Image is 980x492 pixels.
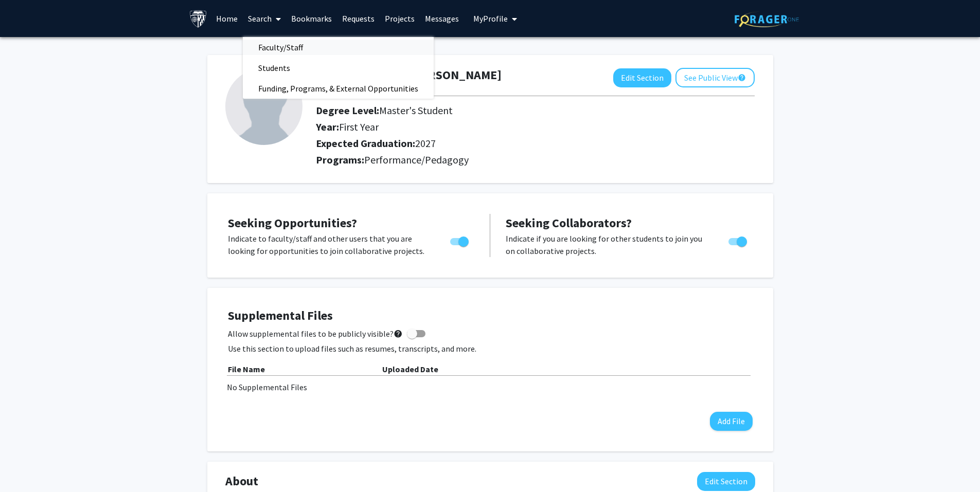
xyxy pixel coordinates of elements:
[243,81,434,96] a: Funding, Programs, & External Opportunities
[243,1,286,37] a: Search
[316,137,666,150] h2: Expected Graduation:
[473,13,508,24] span: My Profile
[228,215,357,231] span: Seeking Opportunities?
[228,308,753,323] h4: Supplemental Files
[211,1,243,37] a: Home
[243,40,434,55] a: Faculty/Staff
[243,78,434,99] span: Funding, Programs, & External Opportunities
[380,1,420,37] a: Projects
[8,446,44,484] iframe: Chat
[675,68,755,87] button: See Public View
[225,472,258,490] span: About
[243,37,318,58] span: Faculty/Staff
[228,232,431,257] p: Indicate to faculty/staff and other users that you are looking for opportunities to join collabor...
[243,60,434,76] a: Students
[506,232,709,257] p: Indicate if you are looking for other students to join you on collaborative projects.
[446,232,474,248] div: Toggle
[415,137,436,150] span: 2027
[243,58,306,78] span: Students
[738,71,746,84] mat-icon: help
[506,215,632,231] span: Seeking Collaborators?
[364,153,469,166] span: Performance/Pedagogy
[697,472,755,491] button: Edit About
[228,342,753,355] p: Use this section to upload files such as resumes, transcripts, and more.
[394,327,403,340] mat-icon: help
[225,68,302,145] img: Profile Picture
[724,232,753,248] div: Toggle
[735,11,799,27] img: ForagerOne Logo
[316,104,666,117] h2: Degree Level:
[420,1,464,37] a: Messages
[286,1,337,37] a: Bookmarks
[613,68,671,87] button: Edit Section
[316,121,666,133] h2: Year:
[228,364,265,374] b: File Name
[189,10,207,28] img: Johns Hopkins University Logo
[379,104,453,117] span: Master's Student
[339,120,379,133] span: First Year
[228,327,403,340] span: Allow supplemental files to be publicly visible?
[227,381,754,393] div: No Supplemental Files
[337,1,380,37] a: Requests
[382,364,438,374] b: Uploaded Date
[710,412,753,431] button: Add File
[316,154,755,166] h2: Programs:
